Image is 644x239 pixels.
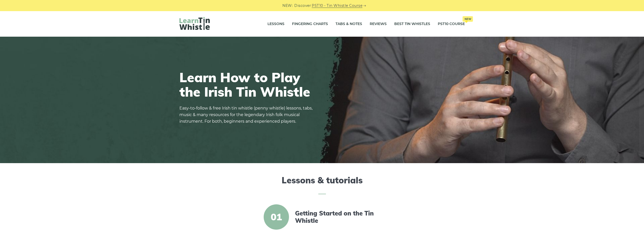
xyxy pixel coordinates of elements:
a: PST10 CourseNew [438,18,465,30]
h2: Lessons & tutorials [179,175,465,194]
h1: Learn How to Play the Irish Tin Whistle [179,70,316,99]
a: Getting Started on the Tin Whistle [295,210,382,224]
a: Fingering Charts [292,18,328,30]
p: Easy-to-follow & free Irish tin whistle (penny whistle) lessons, tabs, music & many resources for... [179,105,316,125]
img: LearnTinWhistle.com [179,17,210,30]
a: Tabs & Notes [336,18,362,30]
span: New [463,16,473,22]
a: Best Tin Whistles [394,18,430,30]
span: 01 [264,204,289,230]
a: Reviews [370,18,387,30]
a: Lessons [267,18,284,30]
